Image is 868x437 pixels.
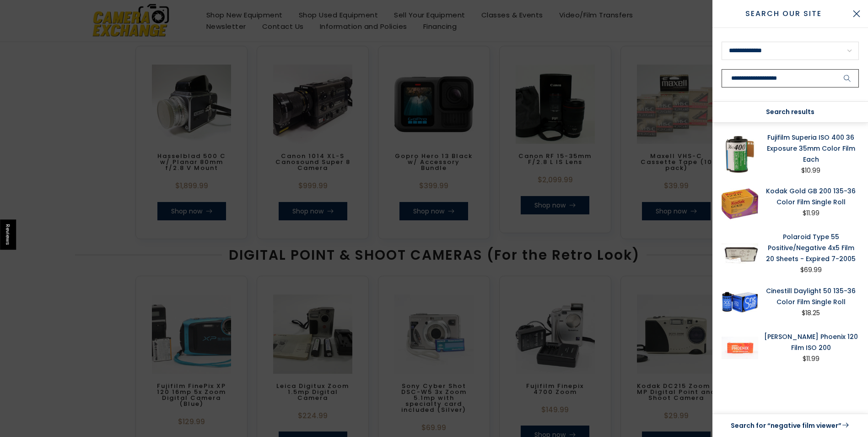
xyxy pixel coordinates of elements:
div: $69.99 [800,264,822,276]
div: $11.99 [803,353,819,365]
div: Search results [712,102,868,123]
img: Kodak Gold GB 200 135-36 Color Film Single Roll Film - 35mm Film Kodak 6033997 [722,186,758,222]
img: Polaroid Type 55 Positive/Negative 4x5 Film 20 Sheets - Expired 7-2005 Film - Instant Film Polaro... [722,231,758,276]
a: Polaroid Type 55 Positive/Negative 4x5 Film 20 Sheets - Expired 7-2005 [763,231,859,264]
button: Close Search [845,2,868,25]
img: Fujifilm Superia ISO 400 36 Exposure 35mm Color Film Each Film - 35mm Film Fujifilm PRO2012 [722,132,758,176]
span: Search Our Site [722,8,845,19]
a: Search for “negative film viewer” [722,420,859,432]
a: Cinestill Daylight 50 135-36 Color Film Single Roll [763,285,859,307]
div: $10.99 [801,165,820,176]
img: Harman Phoenix 120 Film ISO 200 [722,331,758,365]
a: Kodak Gold GB 200 135-36 Color Film Single Roll [763,186,859,208]
div: $11.99 [803,208,819,219]
a: Fujifilm Superia ISO 400 36 Exposure 35mm Color Film Each [763,132,859,165]
div: $18.25 [802,307,820,319]
a: [PERSON_NAME] Phoenix 120 Film ISO 200 [763,331,859,353]
img: Cinestill Daylight 50 135-36 Color Film Single Roll Film - 35mm Film Cinestill CINE50D36EXP [722,285,758,322]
